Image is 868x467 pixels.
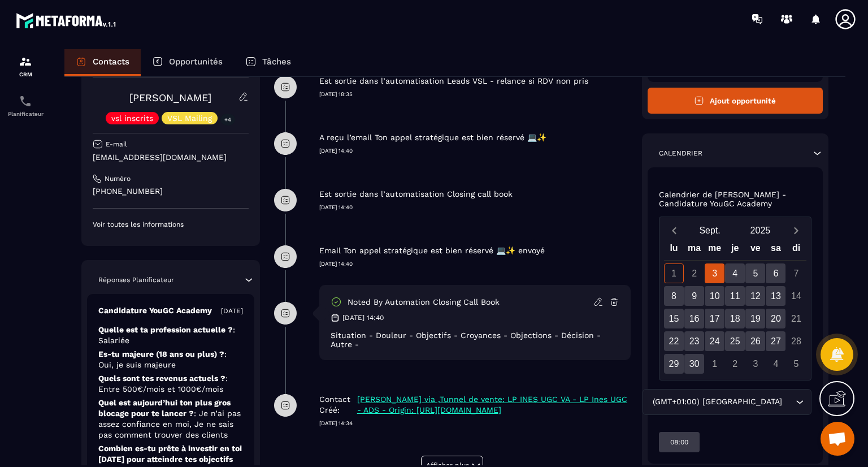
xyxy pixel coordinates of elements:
div: 23 [684,331,704,351]
div: 14 [786,286,806,306]
div: ma [684,240,705,260]
p: [EMAIL_ADDRESS][DOMAIN_NAME] [93,152,249,163]
p: Contacts [93,57,129,67]
p: Voir toutes les informations [93,220,249,229]
button: Open months overlay [685,220,735,240]
p: vsl inscrits [111,114,153,122]
div: 26 [745,331,765,351]
div: 13 [766,286,785,306]
div: 12 [745,286,765,306]
div: 21 [786,309,806,328]
p: A reçu l’email Ton appel stratégique est bien réservé 💻✨ [319,132,546,143]
a: Opportunités [141,49,234,76]
div: 4 [725,263,745,283]
div: 16 [684,309,704,328]
p: Planificateur [3,111,48,117]
span: : Je n’ai pas assez confiance en moi, Je ne sais pas comment trouver des clients [98,409,241,439]
div: 5 [745,263,765,283]
p: Quels sont tes revenus actuels ? [98,373,243,395]
div: 3 [705,263,724,283]
div: 2 [684,263,704,283]
p: Calendrier de [PERSON_NAME] - Candidature YouGC Academy [659,190,812,208]
p: Est sortie dans l’automatisation Leads VSL - relance si RDV non pris [319,76,588,87]
p: Tâches [262,57,291,67]
p: Est sortie dans l’automatisation Closing call book [319,189,513,200]
p: [PERSON_NAME] via ,Tunnel de vente: LP INES UGC VA - LP Ines UGC - ADS - Origin: [URL][DOMAIN_NAME] [357,394,628,416]
p: VSL Mailing [167,114,212,122]
a: [PERSON_NAME] [129,92,211,103]
div: Search for option [643,389,811,415]
p: [DATE] 18:35 [319,90,631,98]
div: 4 [766,354,785,374]
div: 10 [705,286,724,306]
div: 1 [705,354,724,374]
div: 27 [766,331,785,351]
button: Next month [785,223,806,238]
img: formation [19,55,32,68]
button: Ajout opportunité [648,88,823,114]
p: Numéro [105,174,131,183]
img: logo [16,10,118,31]
p: Candidature YouGC Academy [98,305,212,316]
div: ve [745,240,766,260]
p: +4 [220,114,235,126]
div: 1 [664,263,684,283]
p: 08:00 [670,438,688,447]
p: Quel est aujourd’hui ton plus gros blocage pour te lancer ? [98,397,243,440]
div: 20 [766,309,785,328]
p: Réponses Planificateur [98,275,174,284]
div: 7 [786,263,806,283]
div: 5 [786,354,806,374]
div: 18 [725,309,745,328]
p: Email Ton appel stratégique est bien réservé 💻✨ envoyé [319,245,545,256]
div: 15 [664,309,684,328]
p: Es-tu majeure (18 ans ou plus) ? [98,349,243,370]
div: lu [663,240,684,260]
div: me [705,240,725,260]
p: CRM [3,71,48,77]
p: [PHONE_NUMBER] [93,186,249,197]
a: formationformationCRM [3,46,48,86]
p: [DATE] 14:40 [319,147,631,155]
p: Calendrier [659,149,702,158]
input: Search for option [784,396,793,408]
p: [DATE] 14:40 [319,260,631,268]
p: Contact Créé: [319,394,354,416]
div: 6 [766,263,785,283]
div: 11 [725,286,745,306]
div: 17 [705,309,724,328]
button: Previous month [664,223,685,238]
div: 8 [664,286,684,306]
a: Ouvrir le chat [821,422,854,456]
div: 28 [786,331,806,351]
div: Calendar wrapper [664,240,807,374]
span: (GMT+01:00) [GEOGRAPHIC_DATA] [650,396,784,408]
div: 9 [684,286,704,306]
a: Contacts [64,49,141,76]
a: schedulerschedulerPlanificateur [3,86,48,126]
p: Opportunités [169,57,223,67]
p: [DATE] 14:40 [342,313,384,322]
div: sa [766,240,786,260]
button: Open years overlay [735,220,785,240]
div: 30 [684,354,704,374]
p: [DATE] 14:34 [319,420,631,427]
p: Noted by automation Closing call book [348,297,500,308]
div: 2 [725,354,745,374]
div: Situation - Douleur - Objectifs - Croyances - Objections - Décision - Autre - [331,331,619,349]
p: E-mail [106,140,127,149]
p: [DATE] [221,306,243,315]
div: 3 [745,354,765,374]
div: di [786,240,806,260]
div: 25 [725,331,745,351]
div: 22 [664,331,684,351]
div: Calendar days [664,263,807,374]
div: 19 [745,309,765,328]
p: [DATE] 14:40 [319,204,631,211]
div: 24 [705,331,724,351]
div: je [725,240,745,260]
div: 29 [664,354,684,374]
a: Tâches [234,49,302,76]
img: scheduler [19,94,32,108]
p: Quelle est ta profession actuelle ? [98,325,243,346]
